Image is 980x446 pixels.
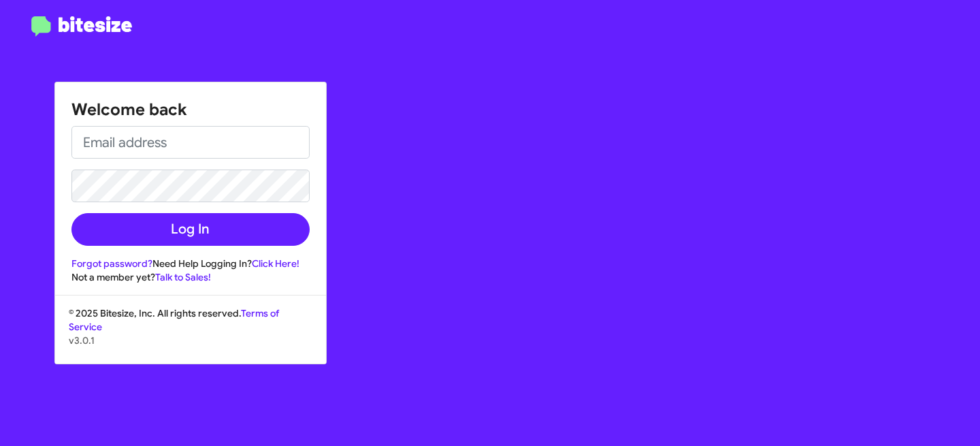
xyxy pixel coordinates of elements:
h1: Welcome back [71,99,310,121]
input: Email address [71,126,310,159]
a: Talk to Sales! [155,271,211,283]
div: Not a member yet? [71,270,310,284]
a: Terms of Service [69,307,279,333]
a: Click Here! [252,257,299,270]
div: © 2025 Bitesize, Inc. All rights reserved. [55,306,326,364]
button: Log In [71,213,310,246]
p: v3.0.1 [69,334,312,347]
a: Forgot password? [71,257,152,270]
div: Need Help Logging In? [71,257,310,270]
